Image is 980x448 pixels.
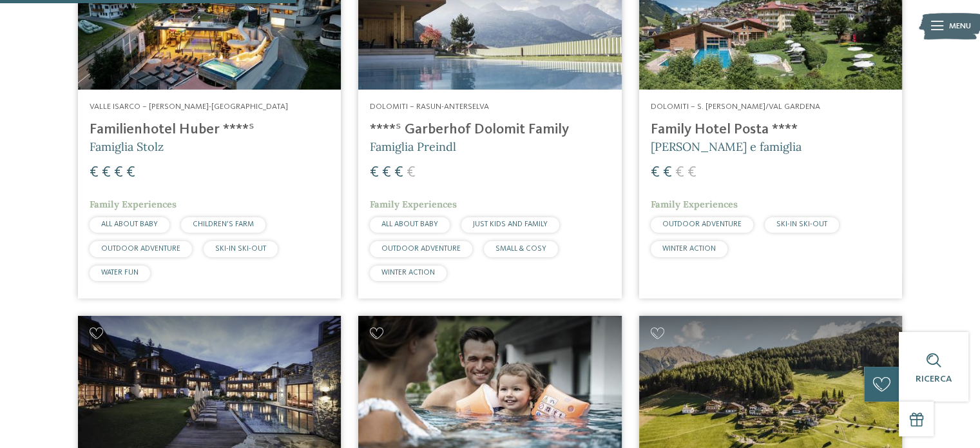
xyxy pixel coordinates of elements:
h4: ****ˢ Garberhof Dolomit Family [370,121,610,139]
span: € [382,165,391,180]
span: Family Experiences [370,199,457,210]
span: € [663,165,672,180]
span: JUST KIDS AND FAMILY [473,220,548,228]
span: € [687,165,697,180]
h4: Familienhotel Huber ****ˢ [90,121,329,139]
span: Valle Isarco – [PERSON_NAME]-[GEOGRAPHIC_DATA] [90,102,288,111]
span: € [394,165,403,180]
span: € [675,165,684,180]
span: Dolomiti – Rasun-Anterselva [370,102,489,111]
span: € [102,165,111,180]
span: € [114,165,123,180]
span: WINTER ACTION [381,269,435,277]
span: € [407,165,416,180]
span: € [90,165,99,180]
span: OUTDOOR ADVENTURE [101,245,180,253]
span: SMALL & COSY [495,245,546,253]
span: SKI-IN SKI-OUT [776,220,827,228]
span: Dolomiti – S. [PERSON_NAME]/Val Gardena [651,102,820,111]
span: € [370,165,379,180]
span: SKI-IN SKI-OUT [215,245,266,253]
span: OUTDOOR ADVENTURE [662,220,742,228]
span: WATER FUN [101,269,139,277]
span: [PERSON_NAME] e famiglia [651,139,802,154]
span: Famiglia Stolz [90,139,164,154]
span: € [126,165,135,180]
span: Family Experiences [90,199,177,210]
span: WINTER ACTION [662,245,716,253]
span: ALL ABOUT BABY [381,220,438,228]
span: ALL ABOUT BABY [101,220,158,228]
span: Famiglia Preindl [370,139,456,154]
span: CHILDREN’S FARM [193,220,254,228]
h4: Family Hotel Posta **** [651,121,890,139]
span: € [651,165,660,180]
span: Family Experiences [651,199,738,210]
span: Ricerca [916,375,952,384]
span: OUTDOOR ADVENTURE [381,245,461,253]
